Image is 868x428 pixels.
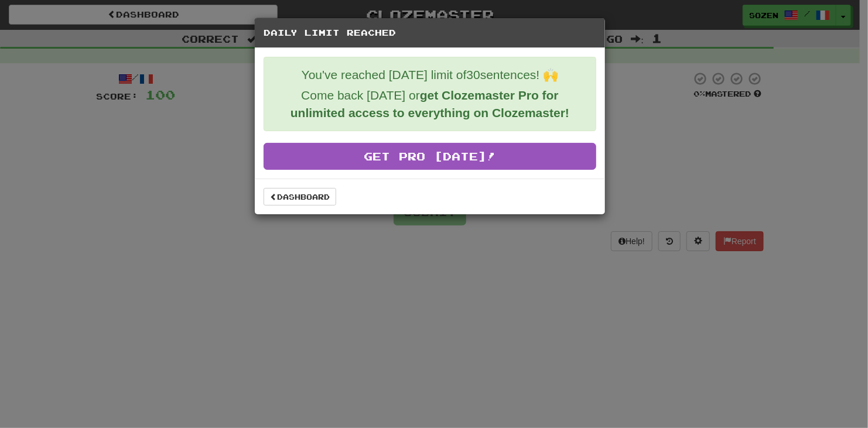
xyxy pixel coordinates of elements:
[264,188,336,206] a: Dashboard
[264,143,596,170] a: Get Pro [DATE]!
[273,87,587,122] p: Come back [DATE] or
[264,27,596,39] h5: Daily Limit Reached
[291,88,569,119] strong: get Clozemaster Pro for unlimited access to everything on Clozemaster!
[273,66,587,84] p: You've reached [DATE] limit of 30 sentences! 🙌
